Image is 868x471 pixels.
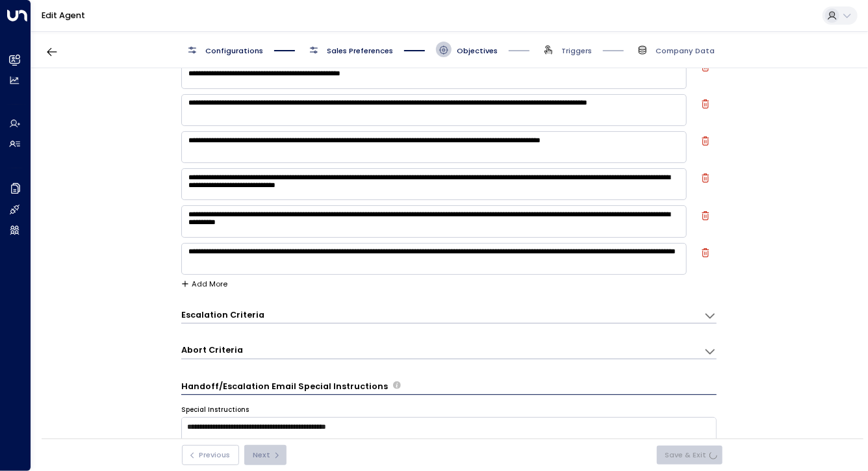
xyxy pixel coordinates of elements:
h3: Escalation Criteria [181,309,264,321]
span: Sales Preferences [327,45,393,56]
span: Company Data [656,45,715,56]
span: Objectives [457,45,498,56]
button: Add More [181,280,227,288]
span: Triggers [561,45,592,56]
a: Edit Agent [42,10,85,21]
label: Special Instructions [181,405,249,414]
span: Provide any specific instructions for the content of handoff or escalation emails. These notes gu... [393,380,400,392]
div: Abort CriteriaDefine the scenarios in which the AI agent should abort or terminate the conversati... [181,344,717,359]
h3: Handoff/Escalation Email Special Instructions [181,380,388,392]
h3: Abort Criteria [181,344,243,356]
div: Escalation CriteriaDefine the scenarios in which the AI agent should escalate the conversation to... [181,309,717,324]
span: Configurations [205,45,263,56]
